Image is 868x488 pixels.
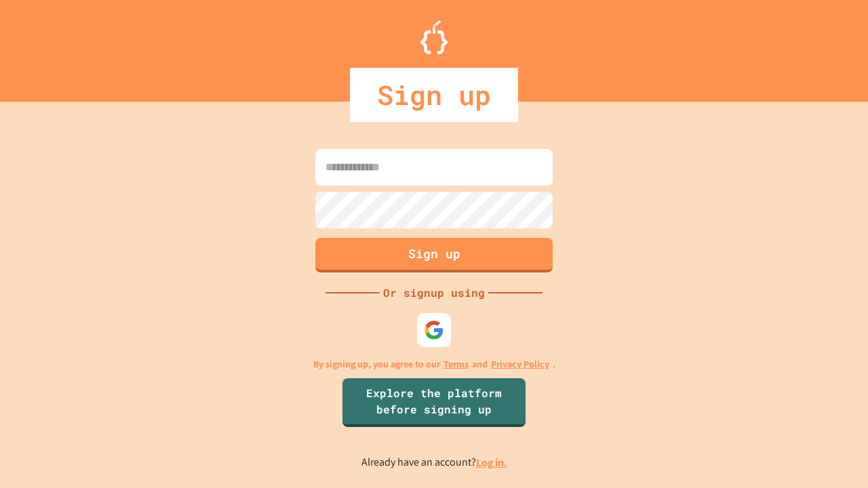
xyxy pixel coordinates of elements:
[755,375,854,432] iframe: chat widget
[350,68,518,122] div: Sign up
[811,434,854,474] iframe: chat widget
[491,357,549,371] a: Privacy Policy
[424,320,444,340] img: google-icon.svg
[380,285,488,301] div: Or signup using
[315,238,553,272] button: Sign up
[313,357,555,371] p: By signing up, you agree to our and .
[443,357,469,371] a: Terms
[342,378,526,427] a: Explore the platform before signing up
[476,455,507,470] a: Log in.
[361,454,507,471] p: Already have an account?
[420,20,448,54] img: Logo.svg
